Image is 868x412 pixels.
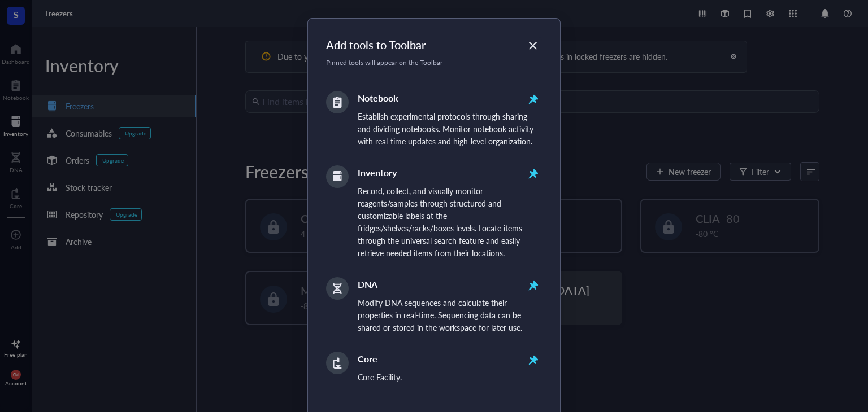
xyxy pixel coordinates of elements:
div: DNA [358,277,542,292]
div: Record, collect, and visually monitor reagents/samples through structured and customizable labels... [358,185,542,259]
div: Core Facility. [358,371,542,383]
div: Core [358,352,542,366]
span: Close [524,39,542,52]
div: Notebook [358,91,542,106]
div: Pinned tools will appear on the Toolbar [326,57,542,68]
button: Close [524,37,542,55]
div: Add tools to Toolbar [326,37,542,52]
div: Modify DNA sequences and calculate their properties in real-time. Sequencing data can be shared o... [358,296,542,334]
div: Establish experimental protocols through sharing and dividing notebooks. Monitor notebook activit... [358,110,542,147]
div: Inventory [358,165,542,180]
